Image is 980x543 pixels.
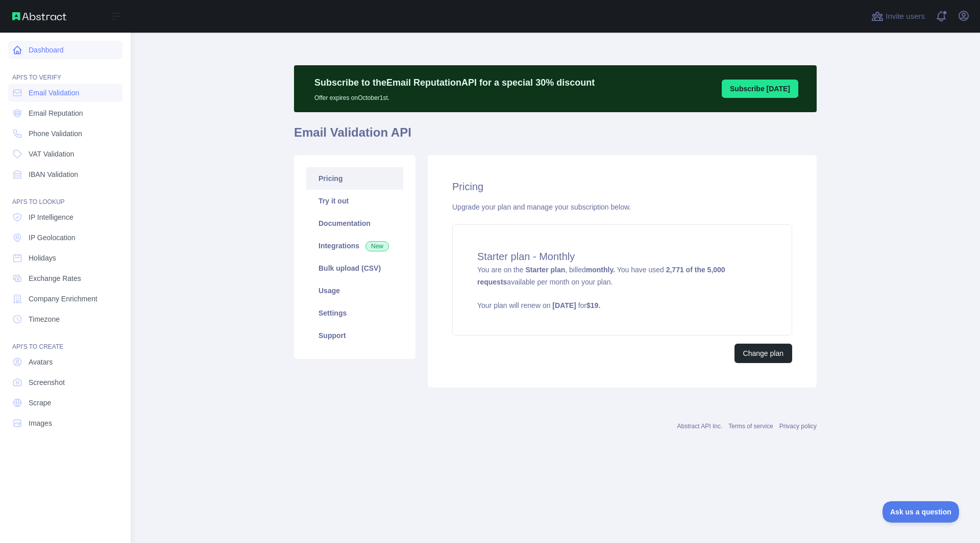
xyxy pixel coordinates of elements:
button: Change plan [734,344,792,363]
a: Integrations New [306,235,403,257]
span: Timezone [29,314,60,324]
div: Upgrade your plan and manage your subscription below. [452,202,792,212]
h2: Pricing [452,179,792,194]
a: Documentation [306,212,403,235]
h1: Email Validation API [294,124,817,149]
strong: monthly. [586,266,615,274]
a: Screenshot [8,373,122,392]
a: IP Intelligence [8,208,122,226]
span: Invite users [886,11,925,22]
p: Your plan will renew on for [477,300,767,311]
span: IP Intelligence [29,212,73,222]
span: Avatars [29,357,53,367]
a: Privacy policy [779,423,817,430]
strong: [DATE] [552,301,576,309]
a: Bulk upload (CSV) [306,257,403,279]
button: Invite users [869,8,927,24]
span: Phone Validation [29,128,82,139]
span: VAT Validation [29,149,74,159]
span: You are on the , billed You have used available per month on your plan. [477,266,767,311]
a: Terms of service [728,423,773,430]
span: Scrape [29,398,51,408]
span: Holidays [29,253,56,263]
a: Usage [306,279,403,302]
a: Try it out [306,190,403,212]
a: IBAN Validation [8,165,122,184]
span: New [365,241,389,251]
a: Abstract API Inc. [677,423,723,430]
div: API'S TO LOOKUP [8,186,122,206]
a: VAT Validation [8,145,122,163]
a: Company Enrichment [8,290,122,308]
a: Email Reputation [8,104,122,122]
a: Images [8,414,122,432]
div: API'S TO CREATE [8,330,122,351]
h4: Starter plan - Monthly [477,249,767,264]
a: Avatars [8,353,122,371]
span: Company Enrichment [29,294,97,304]
a: Settings [306,302,403,324]
p: Subscribe to the Email Reputation API for a special 30 % discount [314,75,595,90]
a: Pricing [306,167,403,190]
div: API'S TO VERIFY [8,61,122,82]
span: Screenshot [29,377,65,387]
img: Abstract API [12,12,66,20]
a: Dashboard [8,41,122,59]
strong: Starter plan [525,266,565,274]
strong: $ 19 . [586,301,600,309]
a: Email Validation [8,84,122,102]
a: Holidays [8,249,122,267]
strong: 2,771 of the 5,000 requests [477,266,725,286]
a: Support [306,324,403,347]
a: Scrape [8,394,122,412]
iframe: Toggle Customer Support [883,501,960,523]
span: IP Geolocation [29,232,76,243]
span: IBAN Validation [29,169,78,179]
span: Email Validation [29,88,79,98]
button: Subscribe [DATE] [722,80,798,98]
a: Timezone [8,310,122,328]
p: Offer expires on October 1st. [314,90,595,102]
a: Phone Validation [8,124,122,143]
span: Images [29,418,52,428]
span: Exchange Rates [29,273,81,283]
span: Email Reputation [29,108,83,118]
a: IP Geolocation [8,228,122,247]
a: Exchange Rates [8,269,122,288]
